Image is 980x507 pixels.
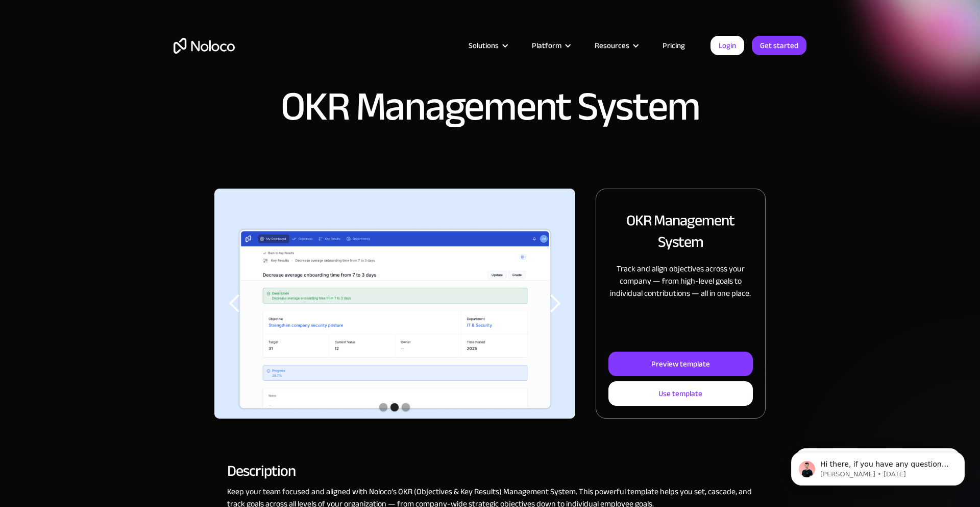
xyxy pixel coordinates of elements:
[519,39,582,52] div: Platform
[532,39,561,52] div: Platform
[650,39,698,52] a: Pricing
[534,189,575,419] div: next slide
[608,352,753,376] a: Preview template
[379,403,387,411] div: Show slide 1 of 3
[658,387,702,400] div: Use template
[710,36,744,55] a: Login
[390,403,399,411] div: Show slide 2 of 3
[456,39,519,52] div: Solutions
[214,189,575,419] div: 2 of 3
[469,39,499,52] div: Solutions
[752,36,806,55] a: Get started
[227,466,753,475] h2: Description
[402,403,410,411] div: Show slide 3 of 3
[214,189,575,419] div: carousel
[608,263,753,299] p: Track and align objectives across your company — from high-level goals to individual contribution...
[582,39,650,52] div: Resources
[595,39,629,52] div: Resources
[776,430,980,502] iframe: Intercom notifications message
[608,210,753,252] h2: OKR Management System
[608,381,753,406] a: Use template
[214,189,255,419] div: previous slide
[174,38,235,54] a: home
[651,357,710,371] div: Preview template
[281,86,700,127] h1: OKR Management System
